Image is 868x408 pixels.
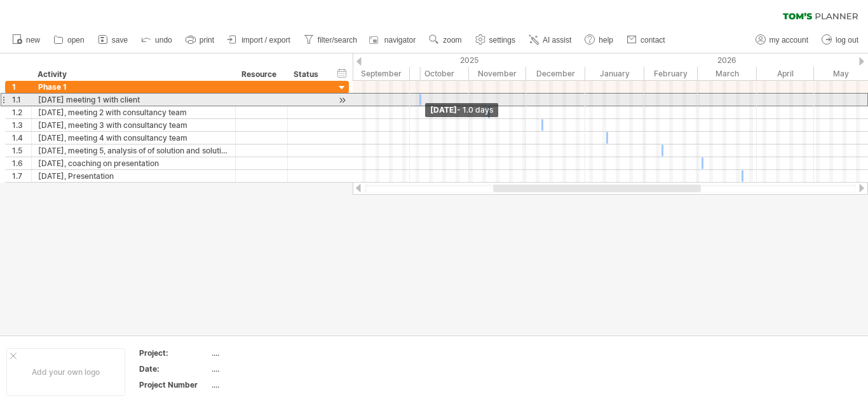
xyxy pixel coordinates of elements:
[443,36,461,45] span: zoom
[38,106,229,118] div: [DATE], meeting 2 with consultancy team
[38,170,229,182] div: [DATE], Presentation
[12,106,31,118] div: 1.2
[818,32,862,48] a: log out
[38,81,229,93] div: Phase 1
[200,36,214,45] span: print
[318,36,357,45] span: filter/search
[38,144,229,157] div: [DATE], meeting 5, analysis of of solution and solutions design
[457,105,493,115] span: - 1.0 days
[67,36,85,45] span: open
[836,36,858,45] span: log out
[623,32,669,48] a: contact
[469,67,526,80] div: November 2025
[12,94,31,106] div: 1.1
[139,348,209,358] div: Project:
[112,36,128,45] span: save
[212,363,318,374] div: ....
[12,81,31,93] div: 1
[139,379,209,390] div: Project Number
[241,68,280,81] div: Resource
[543,36,571,45] span: AI assist
[644,67,698,80] div: February 2026
[50,32,88,48] a: open
[641,36,665,45] span: contact
[336,94,348,107] div: scroll to activity
[38,132,229,144] div: [DATE], meeting 4 with consultancy team
[410,67,469,80] div: October 2025
[585,67,644,80] div: January 2026
[526,32,575,48] a: AI assist
[212,379,318,390] div: ....
[139,363,209,374] div: Date:
[95,32,132,48] a: save
[526,67,585,80] div: December 2025
[367,32,419,48] a: navigator
[425,103,498,117] div: [DATE]
[155,36,172,45] span: undo
[752,32,812,48] a: my account
[6,348,125,396] div: Add your own logo
[599,36,613,45] span: help
[770,36,808,45] span: my account
[182,32,218,48] a: print
[224,32,294,48] a: import / export
[301,32,361,48] a: filter/search
[12,170,31,182] div: 1.7
[38,157,229,169] div: [DATE], coaching on presentation
[12,144,31,157] div: 1.5
[38,119,229,131] div: [DATE], meeting 3 with consultancy team
[38,94,229,106] div: [DATE] meeting 1 with client
[472,32,519,48] a: settings
[757,67,814,80] div: April 2026
[581,32,617,48] a: help
[426,32,465,48] a: zoom
[384,36,416,45] span: navigator
[489,36,515,45] span: settings
[241,36,290,45] span: import / export
[37,68,228,81] div: Activity
[9,32,44,48] a: new
[26,36,40,45] span: new
[12,119,31,131] div: 1.3
[698,67,757,80] div: March 2026
[12,157,31,169] div: 1.6
[138,32,176,48] a: undo
[212,348,318,358] div: ....
[294,68,322,81] div: Status
[12,132,31,144] div: 1.4
[353,67,410,80] div: September 2025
